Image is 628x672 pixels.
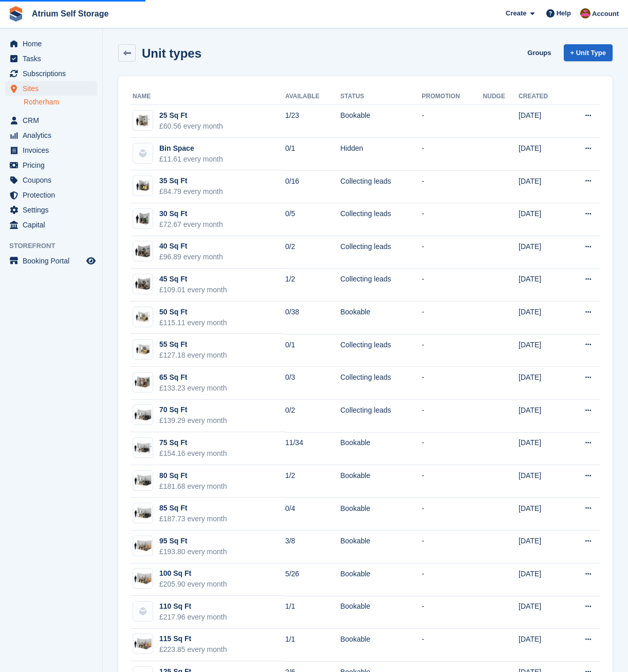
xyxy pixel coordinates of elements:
[133,309,153,324] img: 50.jpg
[159,154,223,165] div: £11.61 every month
[159,415,227,426] div: £139.29 every month
[133,473,153,488] img: 75-sqft-unit.jpg
[340,596,422,629] td: Bookable
[133,408,153,422] img: 75-sqft-unit%20(2).jpg
[23,51,84,66] span: Tasks
[506,8,526,19] span: Create
[24,97,97,107] a: Rotherham
[340,400,422,433] td: Collecting leads
[133,440,153,455] img: 75.jpg
[285,203,340,236] td: 0/5
[519,105,566,138] td: [DATE]
[285,498,340,530] td: 0/4
[159,546,227,557] div: £193.80 every month
[23,188,84,202] span: Protection
[422,89,483,105] th: Promotion
[159,601,227,612] div: 110 Sq Ft
[159,241,223,252] div: 40 Sq Ft
[422,170,483,203] td: -
[422,367,483,400] td: -
[519,236,566,269] td: [DATE]
[5,188,97,202] a: menu
[422,302,483,334] td: -
[519,629,566,662] td: [DATE]
[23,37,84,51] span: Home
[159,307,227,317] div: 50 Sq Ft
[285,400,340,433] td: 0/2
[159,448,227,459] div: £154.16 every month
[133,113,153,128] img: 25.jpg
[340,629,422,662] td: Bookable
[159,503,227,514] div: 85 Sq Ft
[5,81,97,96] a: menu
[523,44,555,61] a: Groups
[285,530,340,563] td: 3/8
[285,629,340,662] td: 1/1
[159,121,223,132] div: £60.56 every month
[422,465,483,498] td: -
[285,105,340,138] td: 1/23
[159,372,227,383] div: 65 Sq Ft
[285,89,340,105] th: Available
[340,89,422,105] th: Status
[422,334,483,367] td: -
[23,218,84,232] span: Capital
[422,432,483,465] td: -
[340,334,422,367] td: Collecting leads
[159,404,227,415] div: 70 Sq Ft
[519,596,566,629] td: [DATE]
[5,143,97,157] a: menu
[285,465,340,498] td: 1/2
[159,186,223,197] div: £84.79 every month
[519,170,566,203] td: [DATE]
[422,236,483,269] td: -
[23,143,84,157] span: Invoices
[159,633,227,644] div: 115 Sq Ft
[340,302,422,334] td: Bookable
[159,644,227,655] div: £223.85 every month
[580,8,590,19] img: Mark Rhodes
[23,203,84,217] span: Settings
[519,89,566,105] th: Created
[23,173,84,187] span: Coupons
[159,208,223,219] div: 30 Sq Ft
[159,437,227,448] div: 75 Sq Ft
[159,350,227,361] div: £127.18 every month
[285,236,340,269] td: 0/2
[422,629,483,662] td: -
[422,203,483,236] td: -
[23,128,84,143] span: Analytics
[133,636,153,651] img: 100-sqft-unit.jpg
[133,342,153,357] img: 50-sqft-unit%20(2).jpg
[340,367,422,400] td: Collecting leads
[285,596,340,629] td: 1/1
[483,89,519,105] th: Nudge
[159,514,227,524] div: £187.73 every month
[159,110,223,121] div: 25 Sq Ft
[519,367,566,400] td: [DATE]
[85,255,97,267] a: Preview store
[340,105,422,138] td: Bookable
[133,375,153,390] img: 64-sqft-unit.jpg
[131,89,285,105] th: Name
[133,538,153,553] img: 100-sqft-unit%20(2).jpg
[5,128,97,143] a: menu
[5,66,97,81] a: menu
[519,334,566,367] td: [DATE]
[519,432,566,465] td: [DATE]
[142,46,201,60] h2: Unit types
[422,498,483,530] td: -
[557,8,571,19] span: Help
[340,138,422,171] td: Hidden
[159,143,223,154] div: Bin Space
[133,506,153,521] img: 75-sqft-unit.jpg
[5,203,97,217] a: menu
[285,432,340,465] td: 11/34
[340,269,422,302] td: Collecting leads
[159,274,227,285] div: 45 Sq Ft
[285,367,340,400] td: 0/3
[422,563,483,596] td: -
[422,530,483,563] td: -
[159,175,223,186] div: 35 Sq Ft
[519,530,566,563] td: [DATE]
